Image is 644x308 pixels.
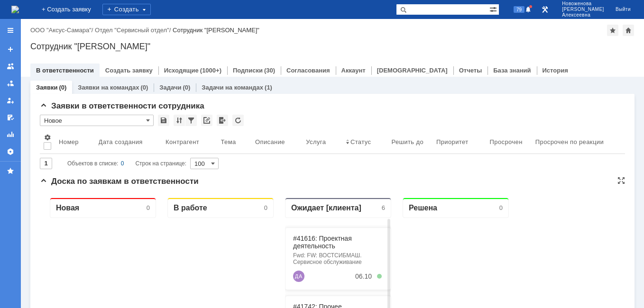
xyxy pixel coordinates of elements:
[159,84,181,91] a: Задачи
[121,158,124,169] div: 0
[341,67,366,74] a: Аккаунт
[253,167,343,174] div: #41899: Выезд инженера
[164,67,199,74] a: Исходящие
[40,101,204,110] span: Заявки в ответственности сотрудника
[3,144,18,159] a: Настройки
[535,138,604,145] div: Просрочен по реакции
[183,84,190,91] div: (0)
[607,25,618,36] div: Добавить в избранное
[562,7,604,12] span: [PERSON_NAME]
[253,45,343,60] div: #41616: Проектная деятельность
[315,259,332,266] div: 02.10.2025
[3,93,18,108] a: Мои заявки
[342,14,345,21] div: 6
[253,62,343,75] div: Fwd: FW: ВОСТСИБМАШ. Сервисное обслуживание
[67,160,118,167] span: Объектов в списке:
[490,138,523,145] div: Просрочен
[253,113,343,120] div: #41742: Прочее
[253,289,343,304] div: #41997: Проектная деятельность
[59,138,79,145] div: Номер
[253,45,312,60] a: #41616: Проектная деятельность
[102,4,151,15] div: Создать
[55,130,95,154] th: Номер
[253,227,312,243] a: #41916: Проектная деятельность
[253,195,265,207] a: Абрамова Галина Викторовна
[514,6,524,13] span: 79
[217,130,252,154] th: Тема
[493,67,531,74] a: База знаний
[232,115,244,126] div: Обновлять список
[30,27,92,34] a: ООО "Аксус-Самара"
[201,115,212,126] div: Скопировать ссылку на список
[623,25,634,36] div: Сделать домашней страницей
[36,67,94,74] a: В ответственности
[562,12,604,18] span: Алексеевна
[105,67,153,74] a: Создать заявку
[202,84,263,91] a: Задачи на командах
[315,136,332,144] div: 24.09.2025
[253,123,343,129] div: Принтер №000091
[253,81,265,92] a: Домнин Артём Викторович
[337,260,342,265] div: 4. Менее 60%
[253,227,343,243] div: #41916: Проектная деятельность
[337,138,342,143] div: 0. Просрочен
[140,84,148,91] div: (0)
[543,67,568,74] a: История
[3,59,18,74] a: Заявки на командах
[3,110,18,125] a: Мои согласования
[30,27,95,34] div: /
[302,130,342,154] th: Услуга
[44,134,51,141] span: Настройки
[337,199,342,203] div: 1. Менее 15%
[251,13,322,22] div: Ожидает [клиента]
[253,135,265,146] a: Ryzyvanov Vladislav
[391,138,423,145] div: Решить до
[489,4,499,13] span: Расширенный поиск
[253,177,343,190] div: Заявка Нефтеюганский филиал
[617,177,625,184] div: На всю страницу
[377,67,448,74] a: [DEMOGRAPHIC_DATA]
[255,138,285,145] div: Описание
[78,84,139,91] a: Заявки на командах
[99,138,143,145] div: Дата создания
[185,115,197,126] div: Фильтрация...
[436,138,469,145] div: Приоритет
[166,138,199,145] div: Контрагент
[459,67,482,74] a: Отчеты
[11,6,19,13] img: logo
[67,158,186,169] i: Строк на странице:
[200,67,221,74] div: (1000+)
[95,130,162,154] th: Дата создания
[253,113,302,120] a: #41742: Прочее
[95,27,169,34] a: Отдел "Сервисный отдел"
[3,127,18,142] a: Отчеты
[221,138,236,145] div: Тема
[36,84,57,91] a: Заявки
[286,67,330,74] a: Согласования
[539,4,551,15] a: Перейти в интерфейс администратора
[3,42,18,57] a: Создать заявку
[158,115,169,126] div: Сохранить вид
[16,13,39,22] div: Новая
[224,14,228,21] div: 0
[107,14,110,21] div: 0
[253,167,331,174] a: #41899: Выезд инженера
[95,27,173,34] div: /
[253,257,265,268] a: Абрамова Галина Викторовна
[217,115,228,126] div: Экспорт списка
[315,197,332,205] div: 29.09.2025
[30,42,635,51] div: Сотрудник "[PERSON_NAME]"
[350,138,371,145] div: Статус
[342,130,388,154] th: Статус
[233,67,263,74] a: Подписки
[174,115,185,126] div: Сортировка...
[264,67,275,74] div: (30)
[562,1,604,7] span: Новоженова
[59,84,66,91] div: (0)
[432,130,486,154] th: Приоритет
[315,82,332,90] div: 06.10.2025
[134,13,167,22] div: В работе
[3,76,18,91] a: Заявки в моей ответственности
[173,27,259,34] div: Сотрудник "[PERSON_NAME]"
[40,177,199,186] span: Доска по заявкам в ответственности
